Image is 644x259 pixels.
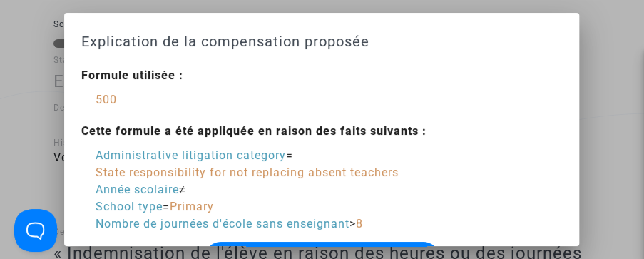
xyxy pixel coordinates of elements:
[96,93,117,106] span: 500
[96,217,349,230] span: Nombre de journées d'école sans enseignant
[81,67,562,84] div: Formule utilisée :
[286,148,293,162] span: =
[81,123,562,140] div: Cette formule a été appliquée en raison des faits suivants :
[349,217,356,230] span: >
[356,217,363,230] span: 8
[133,234,140,248] span: =
[14,209,57,252] iframe: Help Scout Beacon - Open
[96,183,179,196] span: Année scolaire
[96,166,399,179] span: State responsibility for not replacing absent teachers
[163,200,170,213] span: =
[96,200,163,213] span: School type
[96,234,133,248] span: Parent
[179,183,186,196] span: ≠
[170,200,214,213] span: Primary
[140,234,177,248] span: Parent
[81,30,562,53] h1: Explication de la compensation proposée
[96,148,286,162] span: Administrative litigation category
